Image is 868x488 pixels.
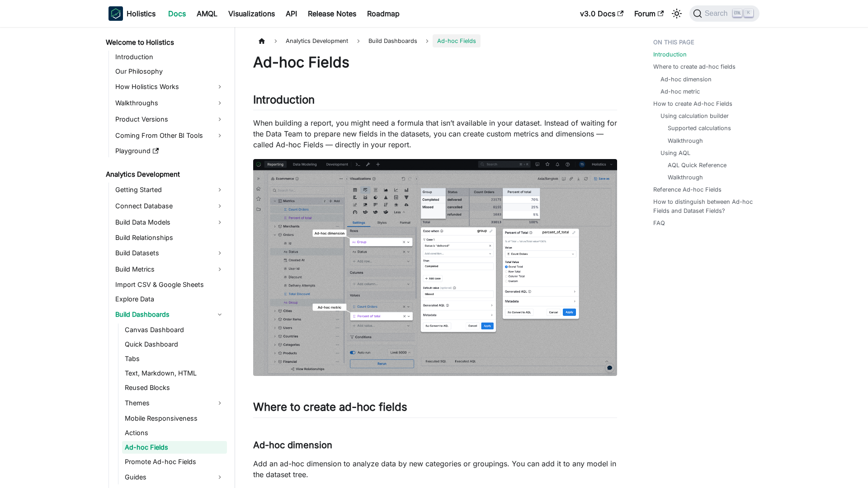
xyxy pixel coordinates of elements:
kbd: K [744,9,753,17]
a: Introduction [653,50,687,59]
a: How to create Ad-hoc Fields [653,99,732,108]
span: Analytics Development [281,34,353,47]
a: Text, Markdown, HTML [122,367,227,380]
a: Release Notes [302,6,362,21]
a: Themes [122,396,227,410]
a: Using calculation builder [660,112,729,120]
a: Playground [113,145,227,157]
button: Search (Ctrl+K) [689,5,759,22]
a: Product Versions [113,112,227,127]
img: Holistics [108,6,123,21]
a: Introduction [113,51,227,63]
span: Ad-hoc Fields [433,34,481,47]
a: Docs [163,6,191,21]
b: Holistics [127,8,156,19]
a: Quick Dashboard [122,338,227,351]
a: Mobile Responsiveness [122,412,227,425]
a: Walkthroughs [113,96,227,110]
a: API [280,6,302,21]
a: FAQ [653,219,665,227]
a: Walkthrough [668,136,703,145]
a: Supported calculations [668,124,731,132]
a: Welcome to Holistics [103,36,227,49]
a: How Holistics Works [113,80,227,94]
a: v3.0 Docs [575,6,629,21]
p: When building a report, you might need a formula that isn’t available in your dataset. Instead of... [253,117,617,150]
a: Import CSV & Google Sheets [113,278,227,291]
button: Switch between dark and light mode (currently light mode) [670,6,684,21]
a: Build Datasets [113,246,227,260]
a: Actions [122,427,227,439]
a: Walkthrough [668,173,703,182]
a: HolisticsHolistics [108,6,156,21]
a: Build Relationships [113,231,227,244]
a: Forum [629,6,669,21]
a: Home page [253,34,270,47]
a: Explore Data [113,293,227,305]
a: Ad-hoc Fields [122,441,227,454]
h2: Where to create ad-hoc fields [253,400,617,418]
a: Getting Started [113,183,227,197]
a: Build Metrics [113,262,227,277]
a: Reused Blocks [122,381,227,394]
a: Build Dashboards [113,307,227,322]
a: Roadmap [362,6,405,21]
a: AQL Quick Reference [668,161,726,169]
span: Build Dashboards [364,34,422,47]
a: Canvas Dashboard [122,324,227,336]
a: How to distinguish between Ad-hoc Fields and Dataset Fields? [653,197,754,215]
a: Ad-hoc dimension [660,75,712,84]
span: Search [702,9,733,18]
nav: Docs sidebar [99,27,235,488]
nav: Breadcrumbs [253,34,617,47]
h3: Ad-hoc dimension [253,440,617,451]
a: Guides [122,470,227,484]
a: Connect Database [113,199,227,213]
h1: Ad-hoc Fields [253,53,617,71]
a: Our Philosophy [113,65,227,78]
a: Ad-hoc metric [660,87,700,96]
a: AMQL [191,6,223,21]
a: Using AQL [660,149,690,157]
p: Add an ad-hoc dimension to analyze data by new categories or groupings. You can add it to any mod... [253,458,617,480]
a: Visualizations [223,6,280,21]
a: Tabs [122,352,227,365]
a: Promote Ad-hoc Fields [122,455,227,468]
a: Where to create ad-hoc fields [653,62,736,71]
img: Ad-hoc fields overview [253,159,617,376]
a: Analytics Development [103,168,227,181]
a: Coming From Other BI Tools [113,128,227,143]
a: Reference Ad-hoc Fields [653,185,722,194]
a: Build Data Models [113,215,227,230]
h2: Introduction [253,93,617,110]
